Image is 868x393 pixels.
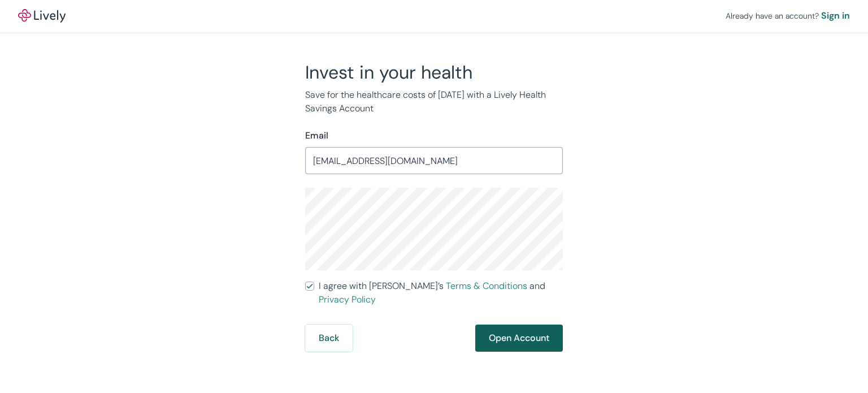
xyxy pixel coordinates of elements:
[475,325,563,352] button: Open Account
[305,61,563,84] h2: Invest in your health
[821,9,850,23] a: Sign in
[305,129,328,142] label: Email
[18,9,66,23] img: Lively
[319,293,376,305] a: Privacy Policy
[446,280,527,292] a: Terms & Conditions
[305,325,353,352] button: Back
[726,9,850,23] div: Already have an account?
[305,88,563,115] p: Save for the healthcare costs of [DATE] with a Lively Health Savings Account
[18,9,66,23] a: LivelyLively
[319,279,563,306] span: I agree with [PERSON_NAME]’s and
